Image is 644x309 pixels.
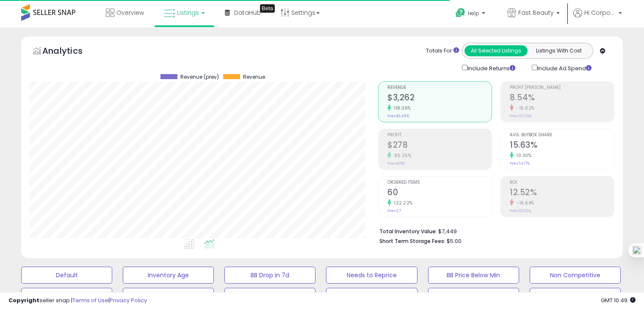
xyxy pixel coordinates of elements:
button: All Selected Listings [464,45,528,56]
a: Help [449,1,494,28]
small: -15.02% [514,105,535,111]
span: Fast Beauty [518,8,554,17]
small: 10.30% [514,152,531,159]
span: Help [468,10,479,17]
a: Privacy Policy [110,296,147,304]
h2: 15.63% [510,140,614,152]
span: 2025-10-8 10:49 GMT [601,296,636,304]
span: Profit [387,133,492,138]
strong: Copyright [8,296,39,304]
a: Hi Corporate [573,8,622,28]
div: seller snap | | [8,297,147,305]
span: Profit [PERSON_NAME] [510,86,614,90]
span: Revenue (prev) [180,74,219,80]
button: BB Price Below Min [428,267,519,284]
li: $7,449 [379,226,608,236]
small: 85.25% [391,152,411,159]
div: Include Ad Spend [525,63,605,73]
small: Prev: 10.05% [510,113,531,119]
small: Prev: 27 [387,208,401,213]
i: Get Help [455,8,466,18]
span: Listings [177,8,199,17]
small: 118.06% [391,105,411,111]
button: Top Sellers [21,288,112,305]
small: Prev: $150 [387,161,405,166]
span: Overview [116,8,144,17]
button: Inventory Age [123,267,214,284]
span: Avg. Buybox Share [510,133,614,138]
img: one_i.png [633,246,641,255]
button: Needs to Reprice [326,267,417,284]
small: Prev: 15.02% [510,208,531,213]
div: Totals For [426,47,459,55]
button: Default [21,267,112,284]
h2: 60 [387,188,492,199]
h2: $278 [387,140,492,152]
span: Revenue [243,74,265,80]
button: Listings With Cost [527,45,590,56]
button: Selling @ Max [123,288,214,305]
h2: 12.52% [510,188,614,199]
div: Tooltip anchor [260,4,275,13]
button: Items Being Repriced [224,288,315,305]
small: -16.64% [514,200,534,206]
span: Ordered Items [387,180,492,185]
h2: 8.54% [510,93,614,104]
span: Revenue [387,86,492,90]
div: Include Returns [456,63,525,73]
small: Prev: 14.17% [510,161,530,166]
b: Short Term Storage Fees: [379,237,445,245]
small: Prev: $1,496 [387,113,409,119]
h2: $3,262 [387,93,492,104]
span: DataHub [234,8,261,17]
button: BB Drop in 7d [224,267,315,284]
button: Non Competitive [530,267,621,284]
span: Hi Corporate [584,8,616,17]
b: Total Inventory Value: [379,228,437,235]
h5: Analytics [42,45,99,59]
span: ROI [510,180,614,185]
a: Terms of Use [72,296,108,304]
span: $5.00 [447,237,462,245]
button: Invoice prices [530,288,621,305]
button: SOP View Set [428,288,519,305]
button: 30 Day Decrease [326,288,417,305]
small: 122.22% [391,200,413,206]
